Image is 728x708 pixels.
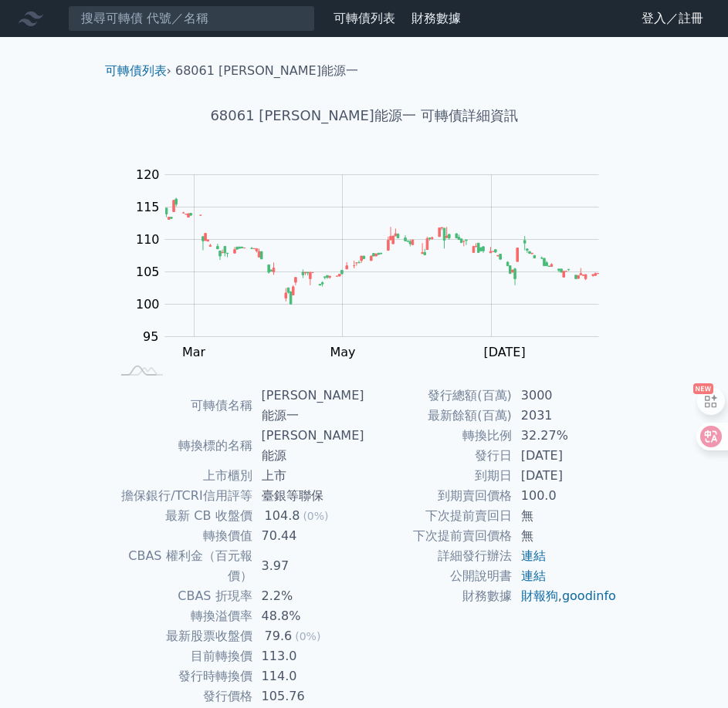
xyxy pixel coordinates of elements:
[252,526,364,546] td: 70.44
[512,386,618,406] td: 3000
[364,586,512,606] td: 財務數據
[111,386,252,426] td: 可轉債名稱
[136,297,160,312] tspan: 100
[521,568,546,583] a: 連結
[364,486,512,506] td: 到期賣回價格
[364,546,512,566] td: 詳細發行辦法
[303,510,328,522] span: (0%)
[175,62,358,80] li: 68061 [PERSON_NAME]能源一
[252,466,364,486] td: 上市
[364,446,512,466] td: 發行日
[111,686,252,706] td: 發行價格
[364,386,512,406] td: 發行總額(百萬)
[111,546,252,586] td: CBAS 權利金（百元報價）
[330,345,355,359] tspan: May
[364,566,512,586] td: 公開說明書
[252,686,364,706] td: 105.76
[93,105,636,126] h1: 68061 [PERSON_NAME]能源一 可轉債詳細資訊
[512,446,618,466] td: [DATE]
[262,626,296,646] div: 79.6
[512,486,618,506] td: 100.0
[364,426,512,446] td: 轉換比例
[629,6,716,31] a: 登入／註冊
[128,167,622,359] g: Chart
[182,345,206,359] tspan: Mar
[111,666,252,686] td: 發行時轉換價
[364,506,512,526] td: 下次提前賣回日
[111,426,252,466] td: 轉換標的名稱
[334,11,395,25] a: 可轉債列表
[521,548,546,563] a: 連結
[136,232,160,247] tspan: 110
[512,526,618,546] td: 無
[111,506,252,526] td: 最新 CB 收盤價
[252,666,364,686] td: 114.0
[252,426,364,466] td: [PERSON_NAME]能源
[262,506,303,526] div: 104.8
[512,406,618,426] td: 2031
[136,265,160,279] tspan: 105
[111,486,252,506] td: 擔保銀行/TCRI信用評等
[252,586,364,606] td: 2.2%
[111,626,252,646] td: 最新股票收盤價
[105,62,171,80] li: ›
[512,466,618,486] td: [DATE]
[252,646,364,666] td: 113.0
[252,486,364,506] td: 臺銀等聯保
[295,630,320,642] span: (0%)
[562,588,616,603] a: goodinfo
[512,506,618,526] td: 無
[111,526,252,546] td: 轉換價值
[364,466,512,486] td: 到期日
[111,646,252,666] td: 目前轉換價
[143,329,158,344] tspan: 95
[651,634,728,708] div: 聊天小工具
[651,634,728,708] iframe: Chat Widget
[411,11,461,25] a: 財務數據
[111,586,252,606] td: CBAS 折現率
[484,345,526,359] tspan: [DATE]
[512,586,618,606] td: ,
[364,406,512,426] td: 最新餘額(百萬)
[252,546,364,586] td: 3.97
[136,200,160,214] tspan: 115
[252,606,364,626] td: 48.8%
[364,526,512,546] td: 下次提前賣回價格
[68,5,315,32] input: 搜尋可轉債 代號／名稱
[111,606,252,626] td: 轉換溢價率
[105,63,167,78] a: 可轉債列表
[521,588,558,603] a: 財報狗
[512,426,618,446] td: 32.27%
[136,167,160,182] tspan: 120
[252,386,364,426] td: [PERSON_NAME]能源一
[111,466,252,486] td: 上市櫃別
